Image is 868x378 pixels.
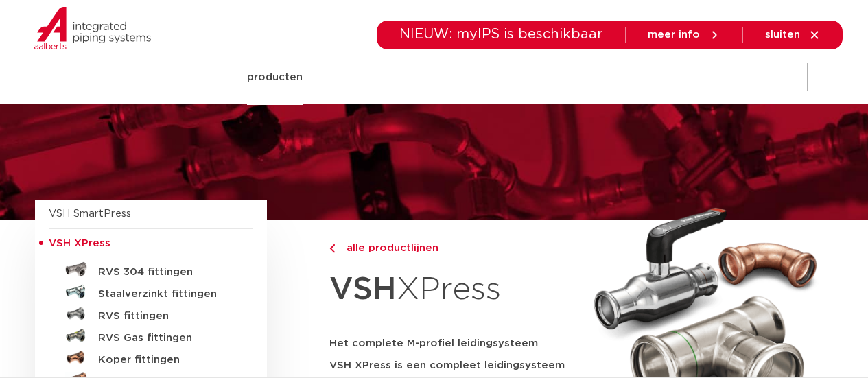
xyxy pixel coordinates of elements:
[329,263,578,316] h1: XPress
[648,29,720,41] a: meer info
[338,243,438,253] span: alle productlijnen
[658,49,705,105] a: over ons
[501,49,559,105] a: downloads
[765,29,800,40] span: sluiten
[49,209,131,219] a: VSH SmartPress
[98,332,234,344] h5: RVS Gas fittingen
[98,354,234,366] h5: Koper fittingen
[329,240,578,257] a: alle productlijnen
[49,281,253,303] a: Staalverzinkt fittingen
[49,259,253,281] a: RVS 304 fittingen
[49,346,253,368] a: Koper fittingen
[98,310,234,322] h5: RVS fittingen
[49,238,110,248] span: VSH XPress
[98,288,234,300] h5: Staalverzinkt fittingen
[247,49,303,105] a: producten
[648,29,700,40] span: meer info
[330,49,374,105] a: markten
[774,49,788,105] div: my IPS
[399,27,603,41] span: NIEUW: myIPS is beschikbaar
[49,324,253,346] a: RVS Gas fittingen
[329,244,335,253] img: chevron-right.svg
[247,49,705,105] nav: Menu
[49,303,253,324] a: RVS fittingen
[587,49,631,105] a: services
[329,274,397,305] strong: VSH
[401,49,473,105] a: toepassingen
[98,266,234,279] h5: RVS 304 fittingen
[765,29,821,41] a: sluiten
